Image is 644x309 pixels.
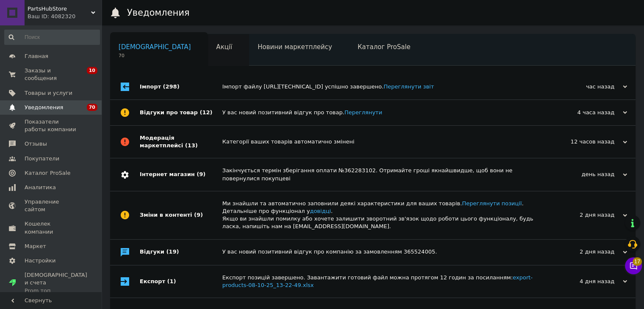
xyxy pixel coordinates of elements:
[542,171,627,178] div: день назад
[25,140,47,148] span: Отзывы
[222,200,542,231] div: Ми знайшли та автоматично заповнили деякі характеристики для ваших товарів. . Детальніше про функ...
[257,43,332,51] span: Новини маркетплейсу
[25,287,87,295] div: Prom топ
[25,118,78,133] span: Показатели работы компании
[384,83,434,90] a: Переглянути звіт
[542,109,627,116] div: 4 часа назад
[25,52,48,60] span: Главная
[140,158,222,190] div: Інтернет магазин
[625,257,642,274] button: Чат с покупателем17
[87,104,97,111] span: 70
[185,142,198,149] span: (13)
[216,43,232,51] span: Акції
[25,243,46,250] span: Маркет
[542,211,627,219] div: 2 дня назад
[222,248,542,256] div: У вас новий позитивний відгук про компанію за замовленням 365524005.
[25,89,72,97] span: Товары и услуги
[310,208,331,214] a: довідці
[28,5,91,13] span: PartsHubStore
[462,200,522,207] a: Переглянути позиції
[222,274,533,288] a: export-products-08-10-25_13-22-49.xlsx
[25,198,78,213] span: Управление сайтом
[4,30,100,45] input: Поиск
[344,109,382,116] a: Переглянути
[222,83,542,91] div: Імпорт файлу [URL][TECHNICAL_ID] успішно завершено.
[196,171,205,177] span: (9)
[87,67,97,74] span: 10
[127,8,190,18] h1: Уведомления
[140,126,222,158] div: Модерація маркетплейсі
[25,184,56,191] span: Аналитика
[140,240,222,265] div: Відгуки
[542,83,627,91] div: час назад
[25,67,78,82] span: Заказы и сообщения
[140,100,222,125] div: Відгуки про товар
[633,257,642,266] span: 17
[163,83,180,90] span: (298)
[119,43,191,51] span: [DEMOGRAPHIC_DATA]
[140,74,222,99] div: Імпорт
[222,109,542,116] div: У вас новий позитивний відгук про товар.
[222,138,542,146] div: Категорії ваших товарів автоматично змінені
[222,167,542,182] div: Закінчується термін зберігання оплати №362283102. Отримайте гроші якнайшвидше, щоб вони не поверн...
[542,278,627,285] div: 4 дня назад
[542,138,627,146] div: 12 часов назад
[25,104,63,111] span: Уведомления
[140,191,222,239] div: Зміни в контенті
[166,248,179,255] span: (19)
[194,212,203,218] span: (9)
[222,274,542,289] div: Експорт позицій завершено. Завантажити готовий файл можна протягом 12 годин за посиланням:
[28,13,102,20] div: Ваш ID: 4082320
[167,278,176,284] span: (1)
[542,248,627,256] div: 2 дня назад
[357,43,410,51] span: Каталог ProSale
[25,169,70,177] span: Каталог ProSale
[200,109,213,116] span: (12)
[25,155,59,163] span: Покупатели
[25,271,87,295] span: [DEMOGRAPHIC_DATA] и счета
[140,265,222,298] div: Експорт
[25,257,55,265] span: Настройки
[119,52,191,59] span: 70
[25,220,78,235] span: Кошелек компании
